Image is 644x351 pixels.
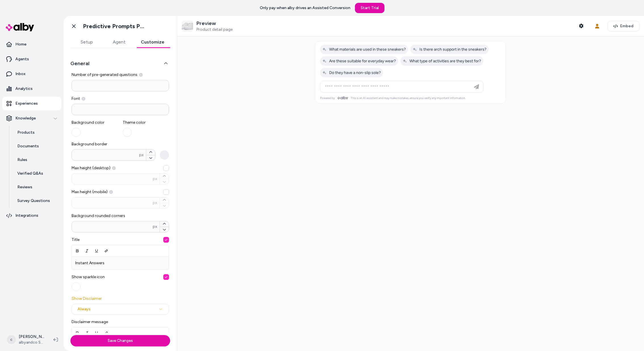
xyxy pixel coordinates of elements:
[72,152,139,158] input: Background borderpx
[2,67,61,81] a: Inbox
[153,200,157,206] span: px
[196,27,233,32] span: Product detail page
[92,328,101,338] button: Underline (Ctrl+I)
[2,82,61,96] a: Analytics
[72,328,82,338] button: Bold (Ctrl+B)
[72,141,169,147] span: Background border
[6,23,34,31] img: alby Logo
[72,120,118,125] span: Background color
[101,328,111,338] button: Link
[75,260,165,266] p: Instant Answers
[12,153,61,167] a: Rules
[15,213,38,218] p: Integrations
[196,20,233,27] p: Preview
[7,335,16,344] span: c
[72,246,82,256] button: Bold (Ctrl+B)
[12,180,61,194] a: Reviews
[2,52,61,66] a: Agents
[160,197,169,203] button: Max height (mobile) px
[83,23,147,30] h1: Predictive Prompts PDP
[82,328,92,338] button: Italic (Ctrl+U)
[135,36,170,48] button: Customize
[607,21,639,32] button: Embed
[160,150,169,160] button: Background borderpx
[160,179,169,185] button: Max height (desktop) px
[17,184,32,190] p: Reviews
[72,72,169,78] span: Number of pre-generated questions
[72,189,169,195] span: Max height (mobile)
[163,189,169,195] button: Max height (mobile) px
[620,23,633,29] span: Embed
[72,237,169,243] span: Title
[2,112,61,125] button: Knowledge
[12,126,61,139] a: Products
[17,143,39,149] p: Documents
[82,246,92,256] button: Italic (Ctrl+U)
[160,221,169,227] button: Background rounded cornerspx
[15,56,29,62] p: Agents
[146,150,155,155] button: Background borderpx
[72,165,169,171] span: Max height (desktop)
[17,130,35,135] p: Products
[70,59,170,67] button: General
[260,5,350,11] p: Only pay when alby drives an Assisted Conversion
[123,120,169,125] span: Theme color
[72,200,153,206] input: Max height (mobile) px
[2,97,61,110] a: Experiences
[92,246,101,256] button: Underline (Ctrl+I)
[19,334,44,340] p: [PERSON_NAME]
[355,3,384,13] a: Start Trial
[139,152,144,158] span: px
[15,42,26,47] p: Home
[70,335,170,346] button: Save Changes
[12,139,61,153] a: Documents
[12,167,61,180] a: Verified Q&As
[163,165,169,171] button: Max height (desktop) px
[103,36,135,48] button: Agent
[2,209,61,222] a: Integrations
[153,176,157,182] span: px
[17,157,27,163] p: Rules
[160,227,169,232] button: Background rounded cornerspx
[72,80,169,91] input: Number of pre-generated questions
[70,36,103,48] button: Setup
[12,194,61,208] a: Survey Questions
[160,203,169,208] button: Max height (mobile) px
[72,304,169,315] button: Show Disclaimer
[2,38,61,51] a: Home
[15,86,33,92] p: Analytics
[72,213,169,219] span: Background rounded corners
[17,198,50,204] p: Survey Questions
[17,171,43,176] p: Verified Q&As
[19,340,44,345] span: albyandco SolCon
[3,331,49,349] button: c[PERSON_NAME]albyandco SolCon
[153,224,157,230] span: px
[72,96,169,102] label: Font
[101,246,111,256] button: Link
[15,101,38,106] p: Experiences
[182,20,193,32] img: Air Force 1 - Default Title
[15,71,26,77] p: Inbox
[72,224,153,230] input: Background rounded cornerspx
[72,274,169,280] span: Show sparkle icon
[15,115,36,121] p: Knowledge
[160,174,169,179] button: Max height (desktop) px
[146,155,155,161] button: Background borderpx
[72,176,153,182] input: Max height (desktop) px
[72,296,169,315] label: Show Disclaimer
